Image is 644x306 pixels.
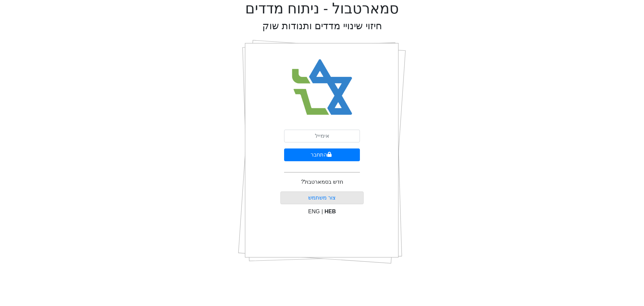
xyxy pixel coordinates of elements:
[301,178,343,186] p: חדש בסמארטבול?
[262,20,382,32] h2: חיזוי שינויי מדדים ותנודות שוק
[308,195,336,201] a: צור משתמש
[325,209,336,214] span: HEB
[321,209,323,214] span: |
[284,148,360,161] button: התחבר
[308,209,320,214] span: ENG
[284,130,360,142] input: אימייל
[280,191,364,204] button: צור משתמש
[286,50,359,124] img: Smart Bull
